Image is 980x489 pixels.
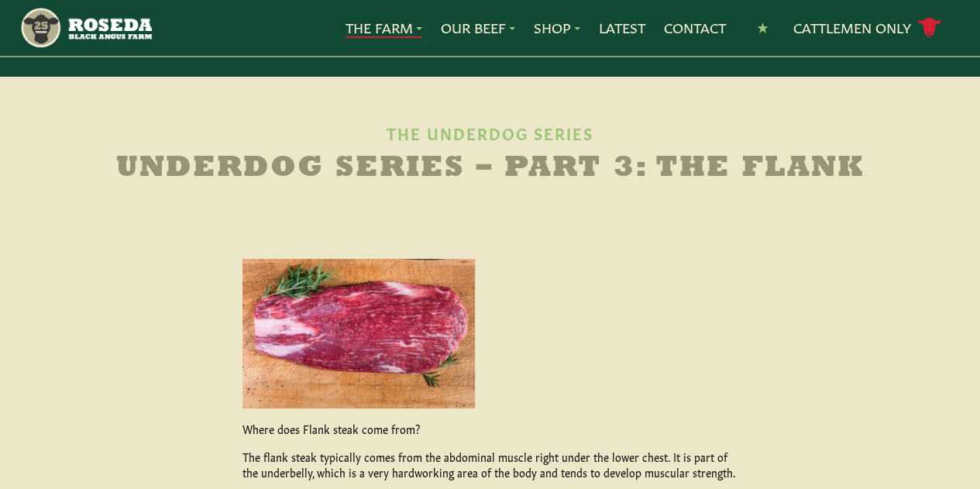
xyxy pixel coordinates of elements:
a: The Farm [346,18,422,38]
a: Shop [534,18,580,38]
p: The flank steak typically comes from the abdominal muscle right under the lower chest. It is part... [242,449,738,480]
a: Cattlemen Only [793,15,942,42]
a: Our Beef [441,18,515,38]
p: Where does Flank steak come from? [242,421,738,436]
a: Contact [664,18,726,38]
img: https://roseda.com/wp-content/uploads/2021/05/roseda-25-header.png [19,6,152,50]
a: Latest [599,18,645,38]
